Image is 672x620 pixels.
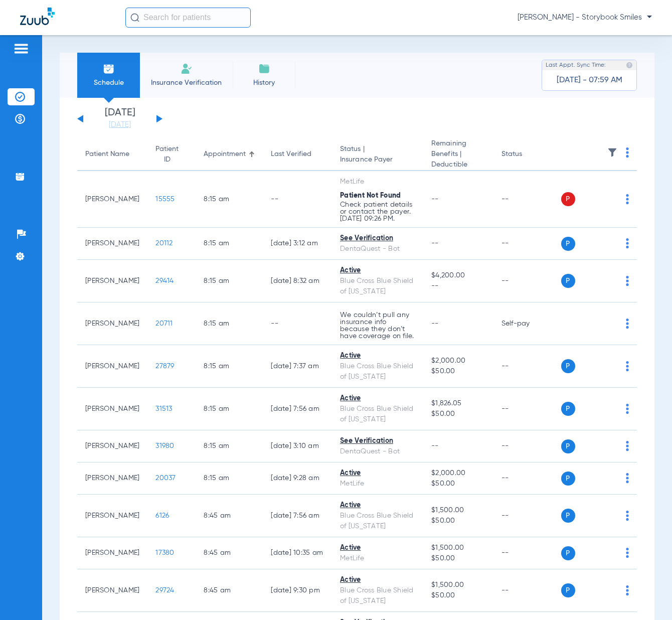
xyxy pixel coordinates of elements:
span: 20711 [155,320,173,327]
span: Patient Not Found [340,192,401,199]
img: group-dot-blue.svg [626,238,629,248]
img: Zuub Logo [20,8,55,25]
div: DentaQuest - Bot [340,244,415,254]
span: $50.00 [431,516,485,526]
a: [DATE] [90,120,150,130]
img: x.svg [603,585,613,595]
span: P [561,509,575,523]
img: x.svg [603,511,613,521]
span: 29414 [155,277,174,284]
td: -- [493,495,561,537]
td: [PERSON_NAME] [77,302,147,345]
span: $50.00 [431,590,485,601]
span: $4,200.00 [431,270,485,281]
span: 29724 [155,587,174,594]
span: History [240,78,288,88]
img: group-dot-blue.svg [626,511,629,521]
span: 31980 [155,442,174,449]
div: See Verification [340,436,415,446]
td: -- [263,171,332,228]
div: See Verification [340,233,415,244]
img: group-dot-blue.svg [626,147,629,158]
td: [PERSON_NAME] [77,569,147,612]
img: x.svg [603,319,613,329]
td: 8:15 AM [196,388,263,430]
img: filter.svg [607,147,617,158]
td: [PERSON_NAME] [77,171,147,228]
td: -- [493,388,561,430]
td: [PERSON_NAME] [77,462,147,495]
td: [DATE] 9:28 AM [263,462,332,495]
span: P [561,583,575,597]
span: 15555 [155,196,175,203]
div: Active [340,575,415,585]
td: -- [493,462,561,495]
div: Patient ID [155,144,179,165]
span: -- [431,240,439,247]
span: Deductible [431,160,485,170]
span: -- [431,320,439,327]
td: 8:15 AM [196,171,263,228]
span: $1,500.00 [431,505,485,516]
img: x.svg [603,361,613,371]
td: [PERSON_NAME] [77,345,147,388]
img: x.svg [603,238,613,248]
span: [PERSON_NAME] - Storybook Smiles [518,13,652,23]
span: $2,000.00 [431,356,485,366]
div: MetLife [340,177,415,187]
span: $2,000.00 [431,468,485,479]
td: -- [493,430,561,462]
img: group-dot-blue.svg [626,194,629,204]
td: 8:15 AM [196,345,263,388]
div: Last Verified [271,149,311,160]
span: Schedule [85,78,132,88]
span: -- [431,442,439,449]
span: $50.00 [431,479,485,489]
span: 6126 [155,512,169,519]
th: Remaining Benefits | [423,138,493,171]
div: Active [340,393,415,404]
span: $50.00 [431,553,485,564]
div: Patient Name [85,149,129,160]
td: 8:45 AM [196,569,263,612]
td: -- [493,260,561,302]
img: hamburger-icon [13,43,29,55]
div: MetLife [340,479,415,489]
div: Active [340,265,415,276]
td: 8:45 AM [196,495,263,537]
span: $50.00 [431,409,485,419]
div: Appointment [204,149,255,160]
td: [DATE] 7:37 AM [263,345,332,388]
td: [DATE] 3:10 AM [263,430,332,462]
span: -- [431,196,439,203]
img: History [258,63,270,75]
div: Active [340,543,415,553]
td: [PERSON_NAME] [77,495,147,537]
span: P [561,402,575,416]
span: P [561,274,575,288]
div: Active [340,351,415,361]
img: Manual Insurance Verification [181,63,193,75]
span: $1,826.05 [431,398,485,409]
td: [PERSON_NAME] [77,388,147,430]
li: [DATE] [90,108,150,130]
input: Search for patients [125,8,251,28]
img: Search Icon [130,13,139,22]
div: Blue Cross Blue Shield of [US_STATE] [340,361,415,382]
td: -- [493,171,561,228]
div: DentaQuest - Bot [340,446,415,457]
td: -- [493,569,561,612]
img: Schedule [103,63,115,75]
span: 20112 [155,240,173,247]
div: Blue Cross Blue Shield of [US_STATE] [340,511,415,532]
td: [PERSON_NAME] [77,537,147,569]
td: -- [493,537,561,569]
img: group-dot-blue.svg [626,276,629,286]
img: group-dot-blue.svg [626,473,629,483]
span: P [561,237,575,251]
td: -- [493,228,561,260]
th: Status [493,138,561,171]
td: [PERSON_NAME] [77,430,147,462]
span: 17380 [155,549,174,556]
td: [PERSON_NAME] [77,228,147,260]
